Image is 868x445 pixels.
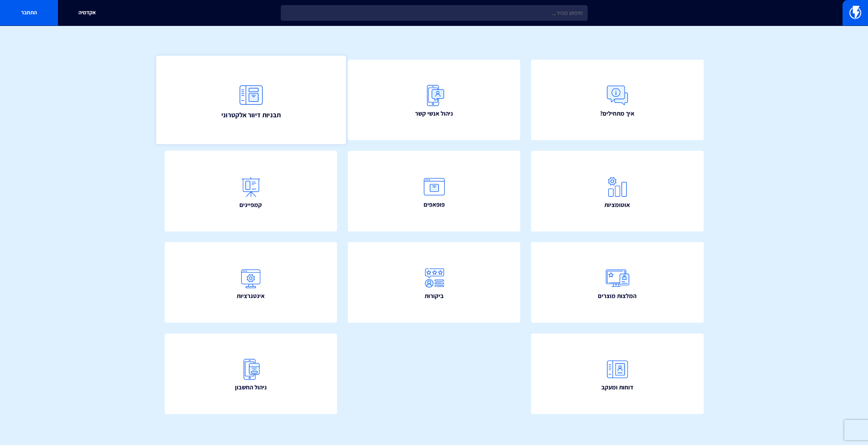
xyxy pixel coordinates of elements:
[425,292,444,300] span: ביקורות
[415,109,453,118] span: ניהול אנשי קשר
[165,151,337,231] a: קמפיינים
[237,292,265,300] span: אינטגרציות
[604,201,630,209] span: אוטומציות
[348,242,520,323] a: ביקורות
[531,60,704,140] a: איך מתחילים?
[348,151,520,231] a: פופאפים
[221,110,280,119] span: תבניות דיוור אלקטרוני
[156,56,345,144] a: תבניות דיוור אלקטרוני
[531,333,704,414] a: דוחות ומעקב
[598,292,636,300] span: המלצות מוצרים
[601,383,633,392] span: דוחות ומעקב
[424,200,445,209] span: פופאפים
[281,5,588,21] input: חיפוש מהיר...
[239,201,262,209] span: קמפיינים
[165,242,337,323] a: אינטגרציות
[348,60,520,140] a: ניהול אנשי קשר
[531,151,704,231] a: אוטומציות
[235,383,267,392] span: ניהול החשבון
[531,242,704,323] a: המלצות מוצרים
[600,109,634,118] span: איך מתחילים?
[165,333,337,414] a: ניהול החשבון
